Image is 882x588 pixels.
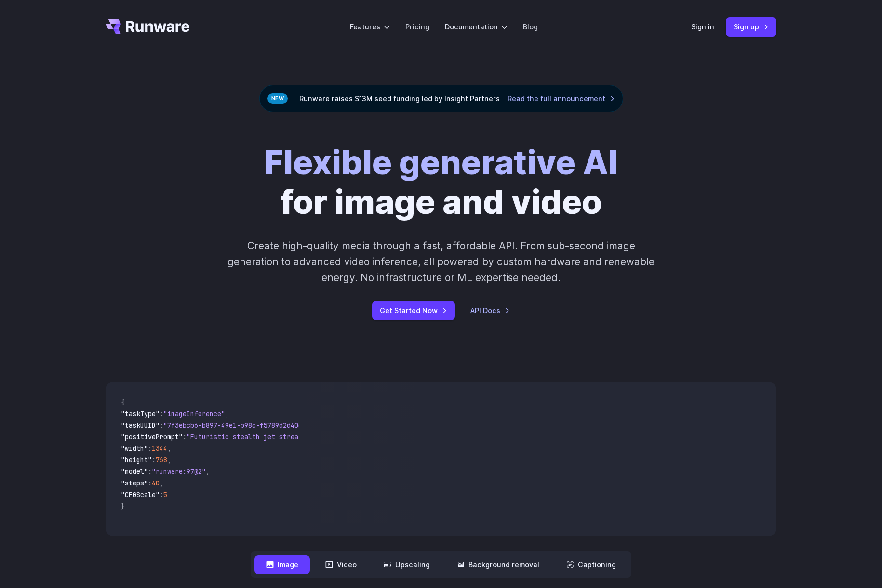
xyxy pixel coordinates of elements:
[259,85,623,112] div: Runware raises $13M seed funding led by Insight Partners
[508,93,615,104] a: Read the full announcement
[121,398,125,406] span: {
[106,19,189,34] a: Go to /
[121,467,148,476] span: "model"
[121,432,183,441] span: "positivePrompt"
[121,421,160,430] span: "taskUUID"
[160,490,163,499] span: :
[470,305,510,316] a: API Docs
[372,301,455,320] a: Get Started Now
[187,432,537,441] span: "Futuristic stealth jet streaking through a neon-lit cityscape with glowing purple exhaust"
[163,409,225,418] span: "imageInference"
[445,555,551,574] button: Background removal
[152,479,160,487] span: 40
[167,456,171,464] span: ,
[121,490,160,499] span: "CFGScale"
[121,456,152,464] span: "height"
[121,502,125,510] span: }
[726,17,776,36] a: Sign up
[555,555,628,574] button: Captioning
[152,456,156,464] span: :
[350,21,390,32] label: Features
[691,21,714,32] a: Sign in
[160,479,163,487] span: ,
[264,143,618,183] strong: Flexible generative AI
[148,467,152,476] span: :
[372,555,441,574] button: Upscaling
[148,444,152,453] span: :
[152,467,206,476] span: "runware:97@2"
[156,456,167,464] span: 768
[152,444,167,453] span: 1344
[163,421,310,430] span: "7f3ebcb6-b897-49e1-b98c-f5789d2d40d7"
[254,555,310,574] button: Image
[160,409,163,418] span: :
[405,21,429,32] a: Pricing
[121,409,160,418] span: "taskType"
[183,432,187,441] span: :
[121,444,148,453] span: "width"
[264,143,618,222] h1: for image and video
[160,421,163,430] span: :
[445,21,508,32] label: Documentation
[314,555,368,574] button: Video
[167,444,171,453] span: ,
[225,409,229,418] span: ,
[206,467,210,476] span: ,
[121,479,148,487] span: "steps"
[523,21,538,32] a: Blog
[163,490,167,499] span: 5
[227,238,656,286] p: Create high-quality media through a fast, affordable API. From sub-second image generation to adv...
[148,479,152,487] span: :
